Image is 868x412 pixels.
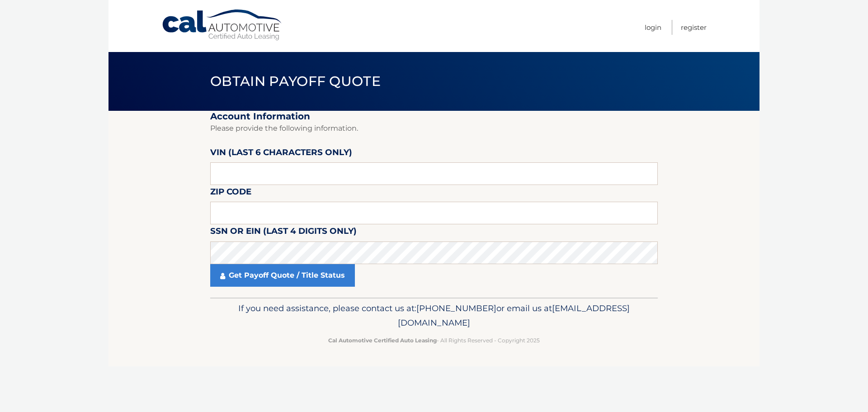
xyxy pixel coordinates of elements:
label: VIN (last 6 characters only) [210,146,352,162]
p: If you need assistance, please contact us at: or email us at [216,301,652,330]
label: SSN or EIN (last 4 digits only) [210,224,357,241]
a: Cal Automotive [161,9,283,41]
span: Obtain Payoff Quote [210,73,381,90]
a: Login [645,20,661,35]
h2: Account Information [210,111,658,122]
label: Zip Code [210,185,251,202]
strong: Cal Automotive Certified Auto Leasing [328,337,437,344]
p: Please provide the following information. [210,122,658,135]
span: [PHONE_NUMBER] [416,303,496,313]
a: Register [681,20,707,35]
p: - All Rights Reserved - Copyright 2025 [216,336,652,345]
a: Get Payoff Quote / Title Status [210,264,355,287]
